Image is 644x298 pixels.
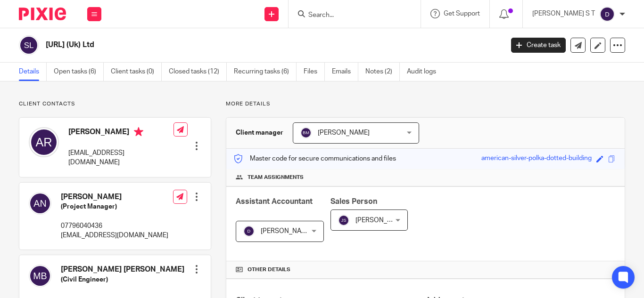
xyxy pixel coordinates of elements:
span: [PERSON_NAME] [355,217,407,224]
a: Emails [332,63,358,81]
a: Notes (2) [365,63,400,81]
h4: [PERSON_NAME] [PERSON_NAME] [61,265,184,274]
img: svg%3E [29,127,59,157]
h2: [URL] (Uk) Ltd [46,40,407,50]
img: svg%3E [300,127,312,138]
span: Other details [248,266,290,274]
input: Search [307,11,392,20]
a: Closed tasks (12) [169,63,227,81]
img: svg%3E [29,192,51,215]
a: Recurring tasks (6) [234,63,297,81]
a: Create task [511,38,566,53]
span: [PERSON_NAME] [318,129,370,136]
h3: Client manager [236,128,283,137]
a: Client tasks (0) [111,63,162,81]
a: Files [304,63,325,81]
img: Pixie [19,8,66,20]
span: Sales Person [330,198,377,205]
h5: (Civil Engineer) [61,275,184,284]
a: Details [19,63,47,81]
p: [EMAIL_ADDRESS][DOMAIN_NAME] [68,148,173,168]
div: american-silver-polka-dotted-building [481,153,592,164]
a: Audit logs [407,63,443,81]
h4: [PERSON_NAME] [68,127,173,139]
p: [PERSON_NAME] S T [532,9,595,18]
h4: [PERSON_NAME] [61,192,168,202]
img: svg%3E [19,35,39,55]
span: [PERSON_NAME] S T [261,228,323,234]
span: Team assignments [248,174,304,181]
span: Get Support [444,10,480,17]
p: Master code for secure communications and files [233,154,396,163]
p: [EMAIL_ADDRESS][DOMAIN_NAME] [61,231,168,240]
p: Client contacts [19,100,211,108]
span: Assistant Accountant [236,198,313,205]
h5: (Project Manager) [61,202,168,211]
img: svg%3E [338,215,349,226]
img: svg%3E [600,7,615,22]
a: Open tasks (6) [54,63,104,81]
img: svg%3E [29,265,51,287]
i: Primary [134,127,143,137]
p: More details [226,100,625,108]
img: svg%3E [243,226,255,237]
p: 07796040436 [61,221,168,231]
